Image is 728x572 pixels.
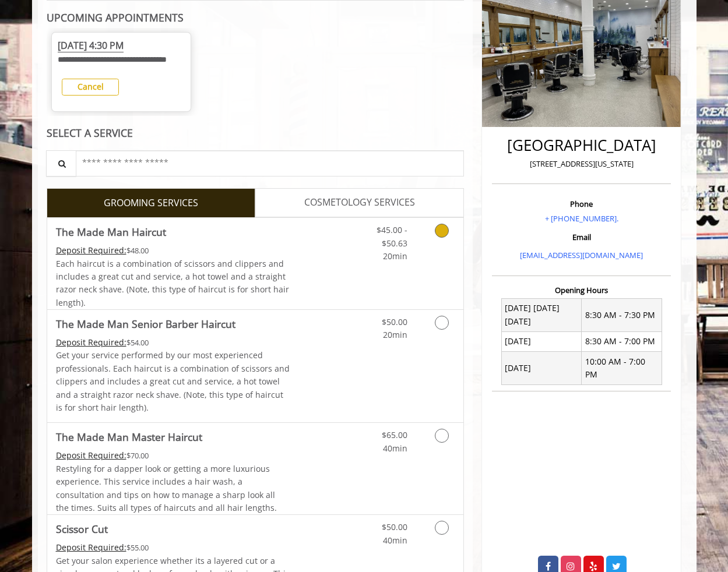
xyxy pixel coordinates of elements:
span: $50.00 [382,521,407,532]
div: SELECT A SERVICE [47,128,465,139]
span: 40min [383,535,407,546]
span: 40min [383,443,407,454]
div: $48.00 [56,244,290,257]
td: 8:30 AM - 7:30 PM [582,298,662,331]
span: COSMETOLOGY SERVICES [304,195,415,210]
b: The Made Man Senior Barber Haircut [56,316,235,332]
span: This service needs some Advance to be paid before we block your appointment [56,542,126,553]
div: $55.00 [56,541,290,554]
span: Each haircut is a combination of scissors and clippers and includes a great cut and service, a ho... [56,258,289,308]
span: $65.00 [382,429,407,440]
b: The Made Man Haircut [56,224,166,240]
p: Get your service performed by our most experienced professionals. Each haircut is a combination o... [56,349,290,414]
td: [DATE] [501,352,582,385]
b: Cancel [78,81,104,92]
b: The Made Man Master Haircut [56,429,202,445]
div: $54.00 [56,336,290,349]
span: $50.00 [382,316,407,327]
span: 20min [383,250,407,262]
h3: Opening Hours [492,286,671,294]
button: Service Search [46,150,76,176]
span: $45.00 - $50.63 [377,224,407,248]
span: [DATE] 4:30 PM [58,39,124,52]
h3: Phone [495,200,668,208]
button: Cancel [62,79,119,96]
a: + [PHONE_NUMBER]. [545,213,618,224]
span: This service needs some Advance to be paid before we block your appointment [56,450,126,461]
td: [DATE] [DATE] [DATE] [501,298,582,331]
span: GROOMING SERVICES [104,196,198,211]
td: 10:00 AM - 7:00 PM [582,352,662,385]
p: [STREET_ADDRESS][US_STATE] [495,158,668,170]
b: UPCOMING APPOINTMENTS [47,10,184,24]
span: This service needs some Advance to be paid before we block your appointment [56,245,126,256]
b: Scissor Cut [56,521,108,537]
span: Restyling for a dapper look or getting a more luxurious experience. This service includes a hair ... [56,463,277,513]
h3: Email [495,233,668,241]
td: [DATE] [501,331,582,351]
span: 20min [383,329,407,340]
td: 8:30 AM - 7:00 PM [582,331,662,351]
span: This service needs some Advance to be paid before we block your appointment [56,337,126,348]
h2: [GEOGRAPHIC_DATA] [495,137,668,154]
div: $70.00 [56,449,290,462]
a: [EMAIL_ADDRESS][DOMAIN_NAME] [520,250,643,260]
